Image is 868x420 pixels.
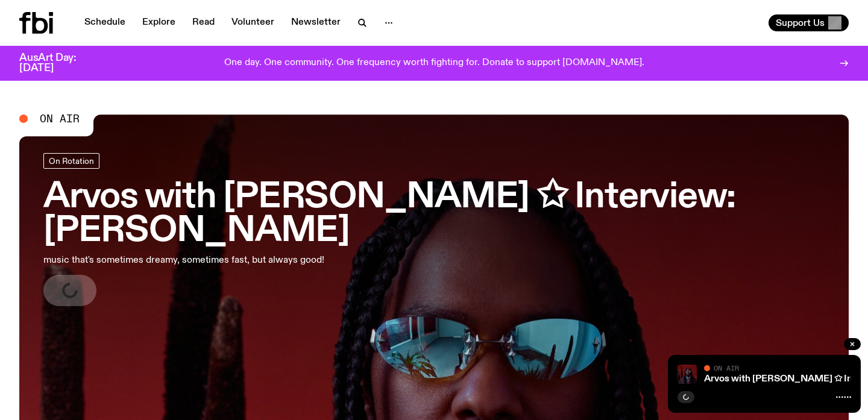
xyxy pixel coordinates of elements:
img: Man Standing in front of red back drop with sunglasses on [678,365,697,384]
a: Schedule [77,14,133,31]
a: On Rotation [43,153,99,169]
a: Volunteer [224,14,281,31]
h3: Arvos with [PERSON_NAME] ✩ Interview: [PERSON_NAME] [43,181,825,248]
h3: AusArt Day: [DATE] [19,53,96,74]
button: Support Us [769,14,849,31]
span: On Air [40,113,80,124]
span: Support Us [776,17,825,28]
a: Arvos with [PERSON_NAME] ✩ Interview: [PERSON_NAME]music that's sometimes dreamy, sometimes fast,... [43,153,825,306]
p: One day. One community. One frequency worth fighting for. Donate to support [DOMAIN_NAME]. [224,58,644,69]
span: On Rotation [49,156,94,165]
span: On Air [714,364,739,372]
a: Explore [135,14,183,31]
p: music that's sometimes dreamy, sometimes fast, but always good! [43,253,352,268]
a: Newsletter [284,14,348,31]
a: Read [185,14,222,31]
